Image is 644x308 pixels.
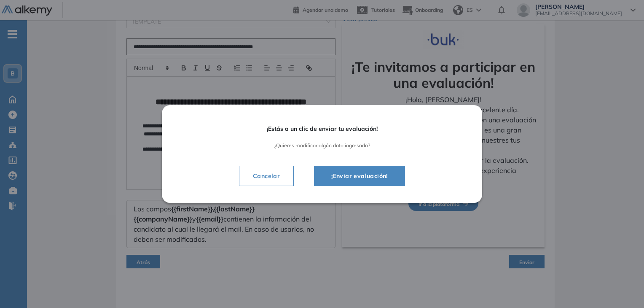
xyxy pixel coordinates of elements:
span: ¡Estás a un clic de enviar tu evaluación! [185,125,459,132]
span: ¡Enviar evaluación! [325,171,394,181]
span: Cancelar [246,171,287,181]
div: Widget de chat [602,267,644,308]
button: ¡Enviar evaluación! [314,166,405,186]
span: ¿Quieres modificar algún dato ingresado? [185,143,459,149]
iframe: Chat Widget [602,267,644,308]
button: Cancelar [239,166,294,186]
